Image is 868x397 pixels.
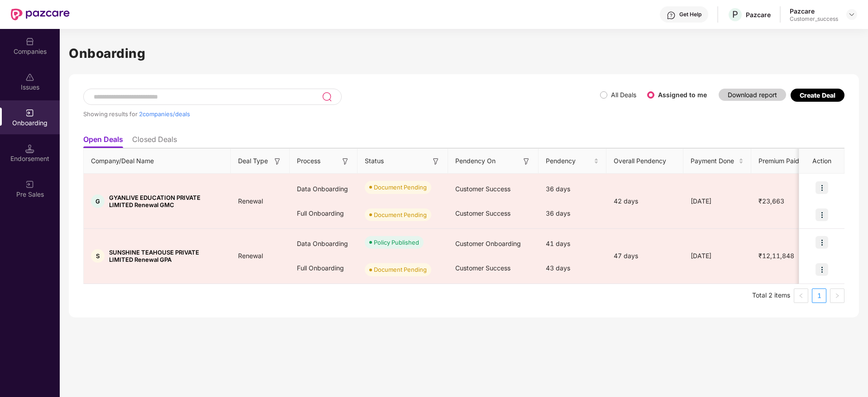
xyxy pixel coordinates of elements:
[374,265,427,274] div: Document Pending
[539,201,606,226] div: 36 days
[732,9,738,20] span: P
[84,149,231,174] th: Company/Deal Name
[752,288,790,303] li: Total 2 items
[683,196,751,206] div: [DATE]
[139,110,190,118] span: 2 companies/deals
[374,238,419,247] div: Policy Published
[109,194,224,208] span: GYANLIVE EDUCATION PRIVATE LIMITED Renewal GMC
[606,149,683,174] th: Overall Pendency
[455,209,510,217] span: Customer Success
[816,181,828,194] img: icon
[606,251,683,261] div: 47 days
[606,196,683,206] div: 42 days
[231,197,270,205] span: Renewal
[812,289,826,302] a: 1
[132,135,177,148] li: Closed Deals
[790,15,838,23] div: Customer_success
[830,288,844,303] li: Next Page
[374,210,427,219] div: Document Pending
[683,251,751,261] div: [DATE]
[455,185,510,193] span: Customer Success
[455,156,496,166] span: Pendency On
[539,149,606,174] th: Pendency
[691,156,737,166] span: Payment Done
[83,110,600,118] div: Showing results for
[546,156,592,166] span: Pendency
[835,293,840,298] span: right
[322,91,332,102] img: svg+xml;base64,PHN2ZyB3aWR0aD0iMjQiIGhlaWdodD0iMjUiIHZpZXdCb3g9IjAgMCAyNCAyNSIgZmlsbD0ibm9uZSIgeG...
[719,89,786,101] button: Download report
[69,43,859,63] h1: Onboarding
[297,156,320,166] span: Process
[25,73,34,82] img: svg+xml;base64,PHN2ZyBpZD0iSXNzdWVzX2Rpc2FibGVkIiB4bWxucz0iaHR0cDovL3d3dy53My5vcmcvMjAwMC9zdmciIH...
[290,232,358,256] div: Data Onboarding
[816,208,828,221] img: icon
[794,288,808,303] li: Previous Page
[83,135,123,148] li: Open Deals
[25,180,34,189] img: svg+xml;base64,PHN2ZyB3aWR0aD0iMjAiIGhlaWdodD0iMjAiIHZpZXdCb3g9IjAgMCAyMCAyMCIgZmlsbD0ibm9uZSIgeG...
[25,109,34,118] img: svg+xml;base64,PHN2ZyB3aWR0aD0iMjAiIGhlaWdodD0iMjAiIHZpZXdCb3g9IjAgMCAyMCAyMCIgZmlsbD0ibm9uZSIgeG...
[746,10,771,19] div: Pazcare
[611,91,636,99] label: All Deals
[231,252,270,260] span: Renewal
[25,144,34,153] img: svg+xml;base64,PHN2ZyB3aWR0aD0iMTQuNSIgaGVpZ2h0PSIxNC41IiB2aWV3Qm94PSIwIDAgMTYgMTYiIGZpbGw9Im5vbm...
[365,156,384,166] span: Status
[431,157,440,166] img: svg+xml;base64,PHN2ZyB3aWR0aD0iMTYiIGhlaWdodD0iMTYiIHZpZXdCb3g9IjAgMCAxNiAxNiIgZmlsbD0ibm9uZSIgeG...
[658,91,707,99] label: Assigned to me
[238,156,268,166] span: Deal Type
[816,263,828,276] img: icon
[539,256,606,280] div: 43 days
[751,197,792,205] span: ₹23,663
[751,149,810,174] th: Premium Paid
[539,177,606,201] div: 36 days
[799,149,844,174] th: Action
[522,157,531,166] img: svg+xml;base64,PHN2ZyB3aWR0aD0iMTYiIGhlaWdodD0iMTYiIHZpZXdCb3g9IjAgMCAxNiAxNiIgZmlsbD0ibm9uZSIgeG...
[683,149,751,174] th: Payment Done
[794,288,808,303] button: left
[91,249,105,263] div: S
[109,249,224,263] span: SUNSHINE TEAHOUSE PRIVATE LIMITED Renewal GPA
[800,91,835,99] div: Create Deal
[290,201,358,226] div: Full Onboarding
[667,11,676,20] img: svg+xml;base64,PHN2ZyBpZD0iSGVscC0zMngzMiIgeG1sbnM9Imh0dHA6Ly93d3cudzMub3JnLzIwMDAvc3ZnIiB3aWR0aD...
[91,194,105,208] div: G
[290,256,358,280] div: Full Onboarding
[679,11,701,18] div: Get Help
[830,288,844,303] button: right
[539,232,606,256] div: 41 days
[790,7,838,15] div: Pazcare
[798,293,804,298] span: left
[455,240,521,247] span: Customer Onboarding
[11,9,70,20] img: New Pazcare Logo
[751,252,801,260] span: ₹12,11,848
[374,183,427,192] div: Document Pending
[812,288,826,303] li: 1
[25,37,34,46] img: svg+xml;base64,PHN2ZyBpZD0iQ29tcGFuaWVzIiB4bWxucz0iaHR0cDovL3d3dy53My5vcmcvMjAwMC9zdmciIHdpZHRoPS...
[455,264,510,272] span: Customer Success
[273,157,282,166] img: svg+xml;base64,PHN2ZyB3aWR0aD0iMTYiIGhlaWdodD0iMTYiIHZpZXdCb3g9IjAgMCAxNiAxNiIgZmlsbD0ibm9uZSIgeG...
[816,236,828,249] img: icon
[848,11,855,18] img: svg+xml;base64,PHN2ZyBpZD0iRHJvcGRvd24tMzJ4MzIiIHhtbG5zPSJodHRwOi8vd3d3LnczLm9yZy8yMDAwL3N2ZyIgd2...
[290,177,358,201] div: Data Onboarding
[341,157,350,166] img: svg+xml;base64,PHN2ZyB3aWR0aD0iMTYiIGhlaWdodD0iMTYiIHZpZXdCb3g9IjAgMCAxNiAxNiIgZmlsbD0ibm9uZSIgeG...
